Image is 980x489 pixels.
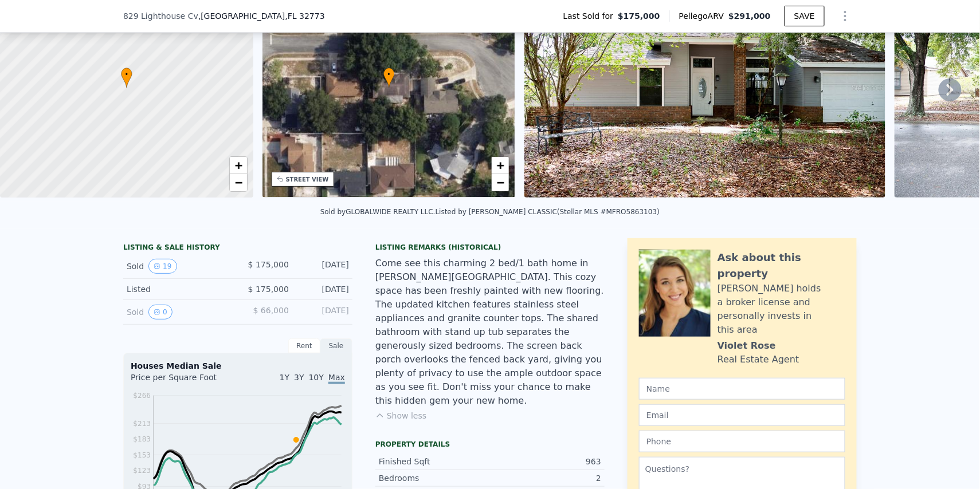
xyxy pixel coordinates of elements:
span: $175,000 [618,10,660,22]
div: [DATE] [298,259,349,274]
span: • [121,69,132,80]
input: Phone [639,431,845,452]
tspan: $183 [133,435,151,443]
tspan: $266 [133,392,151,400]
div: Finished Sqft [379,456,490,467]
div: Bedrooms [379,472,490,484]
span: 1Y [280,373,289,382]
span: + [497,158,504,172]
div: [DATE] [298,283,349,295]
div: LISTING & SALE HISTORY [123,243,352,254]
input: Email [639,404,845,426]
button: Show Options [834,5,857,27]
tspan: $153 [133,451,151,459]
span: $291,000 [728,11,771,21]
div: Come see this charming 2 bed/1 bath home in [PERSON_NAME][GEOGRAPHIC_DATA]. This cozy space has b... [375,257,605,408]
div: Property details [375,440,605,449]
a: Zoom in [230,157,247,174]
button: SAVE [785,6,825,26]
span: Last Sold for [563,10,618,22]
span: + [234,158,242,172]
div: Houses Median Sale [131,360,345,372]
div: Listing Remarks (Historical) [375,243,605,252]
a: Zoom out [230,174,247,191]
span: $ 175,000 [248,260,289,269]
div: Sale [320,338,352,353]
div: Real Estate Agent [718,353,799,366]
div: Price per Square Foot [131,372,238,390]
a: Zoom in [492,157,509,174]
span: $ 66,000 [253,306,289,315]
span: • [383,69,395,80]
tspan: $123 [133,467,151,475]
div: STREET VIEW [286,175,329,184]
div: Violet Rose [718,339,776,353]
button: Show less [375,410,426,421]
div: • [121,68,132,88]
div: Ask about this property [718,250,845,282]
div: • [383,68,395,88]
button: View historical data [148,305,173,320]
span: , FL 32773 [285,11,324,21]
tspan: $213 [133,420,151,428]
span: Max [328,373,345,384]
span: $ 175,000 [248,285,289,294]
div: [DATE] [298,305,349,320]
input: Name [639,378,845,400]
span: Pellego ARV [679,10,729,22]
div: 2 [490,472,601,484]
div: 963 [490,456,601,467]
span: 3Y [294,373,304,382]
div: Listed by [PERSON_NAME] CLASSIC (Stellar MLS #MFRO5863103) [436,208,660,216]
div: Listed [127,283,229,295]
div: Sold [127,305,229,320]
span: − [497,175,504,190]
div: Rent [288,338,320,353]
span: , [GEOGRAPHIC_DATA] [198,10,325,22]
div: Sold by GLOBALWIDE REALTY LLC . [320,208,436,216]
button: View historical data [148,259,177,274]
div: Sold [127,259,229,274]
a: Zoom out [492,174,509,191]
span: − [234,175,242,190]
span: 10Y [309,373,324,382]
div: [PERSON_NAME] holds a broker license and personally invests in this area [718,282,845,337]
span: 829 Lighthouse Cv [123,10,198,22]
